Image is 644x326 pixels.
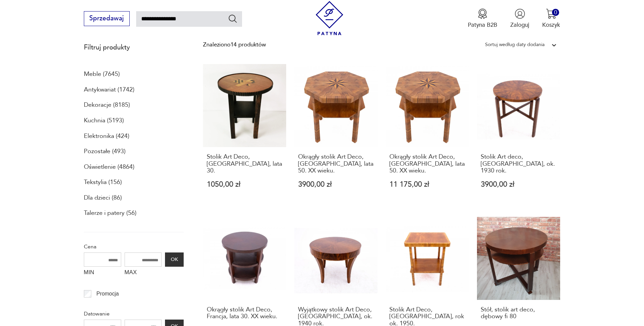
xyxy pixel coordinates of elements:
img: Patyna - sklep z meblami i dekoracjami vintage [312,1,347,35]
button: 0Koszyk [542,8,560,29]
p: 3900,00 zł [481,181,556,188]
a: Dla dzieci (86) [84,192,122,204]
button: Zaloguj [510,8,529,29]
label: MAX [125,267,162,280]
p: Filtruj produkty [84,43,184,52]
h3: Okrągły stolik Art Deco, Francja, lata 30. XX wieku. [207,306,282,320]
p: Promocja [96,289,119,298]
button: Patyna B2B [468,8,497,29]
p: 1050,00 zł [207,181,282,188]
a: Meble (7645) [84,68,120,80]
p: Koszyk [542,21,560,29]
div: Znaleziono 14 produktów [203,40,266,49]
button: Szukaj [228,14,238,23]
a: Oświetlenie (4864) [84,161,134,173]
h3: Okrągły stolik Art Deco, [GEOGRAPHIC_DATA], lata 50. XX wieku. [298,154,374,174]
p: 3900,00 zł [298,181,374,188]
img: Ikonka użytkownika [515,8,525,19]
p: Datowanie [84,309,184,318]
a: Sprzedawaj [84,16,130,22]
p: Cena [84,242,184,251]
div: Sortuj według daty dodania [485,40,545,49]
h3: Stolik Art deco, [GEOGRAPHIC_DATA], ok. 1930 rok. [481,154,556,174]
p: 11 175,00 zł [389,181,465,188]
a: Pozostałe (493) [84,146,126,157]
p: Patyna B2B [468,21,497,29]
a: Dekoracje (8185) [84,99,130,111]
a: Elektronika (424) [84,130,129,142]
div: 0 [552,9,559,16]
a: Ikona medaluPatyna B2B [468,8,497,29]
label: MIN [84,267,121,280]
h3: Stolik Art Deco, [GEOGRAPHIC_DATA], lata 30. [207,154,282,174]
p: Zaloguj [510,21,529,29]
button: OK [165,252,183,267]
img: Ikona koszyka [546,8,556,19]
a: Okrągły stolik Art Deco, Polska, lata 50. XX wieku.Okrągły stolik Art Deco, [GEOGRAPHIC_DATA], la... [386,64,469,204]
h3: Stół, stolik art deco, dębowy fi 80 [481,306,556,320]
a: Talerze i patery (56) [84,207,136,219]
a: Kuchnia (5193) [84,115,124,126]
button: Sprzedawaj [84,11,130,26]
a: Antykwariat (1742) [84,84,134,96]
a: Okrągły stolik Art Deco, Polska, lata 50. XX wieku.Okrągły stolik Art Deco, [GEOGRAPHIC_DATA], la... [294,64,378,204]
img: Ikona medalu [477,8,488,19]
a: Stolik Art deco, Polska, ok. 1930 rok.Stolik Art deco, [GEOGRAPHIC_DATA], ok. 1930 rok.3900,00 zł [477,64,560,204]
h3: Okrągły stolik Art Deco, [GEOGRAPHIC_DATA], lata 50. XX wieku. [389,154,465,174]
a: Tekstylia (156) [84,177,122,188]
a: Stolik Art Deco, Niemcy, lata 30.Stolik Art Deco, [GEOGRAPHIC_DATA], lata 30.1050,00 zł [203,64,286,204]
